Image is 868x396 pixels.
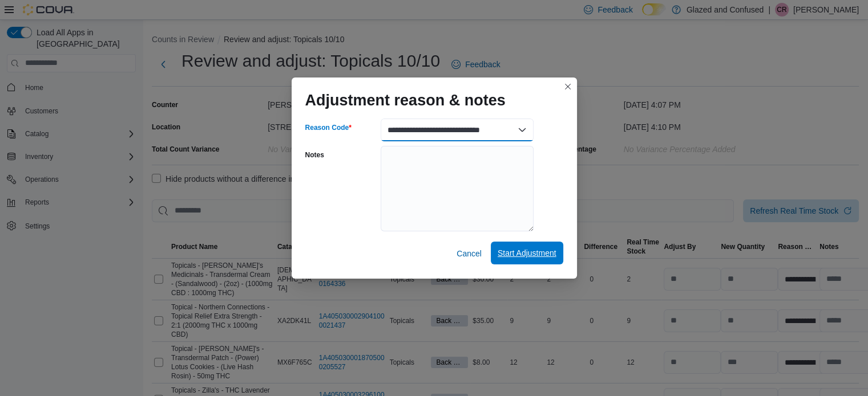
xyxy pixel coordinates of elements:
button: Start Adjustment [491,242,563,264]
label: Notes [305,150,324,160]
label: Reason Code [305,123,352,132]
h1: Adjustment reason & notes [305,91,506,109]
button: Closes this modal window [561,80,575,93]
span: Start Adjustment [498,247,556,259]
button: Cancel [452,242,486,265]
span: Cancel [457,248,482,259]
